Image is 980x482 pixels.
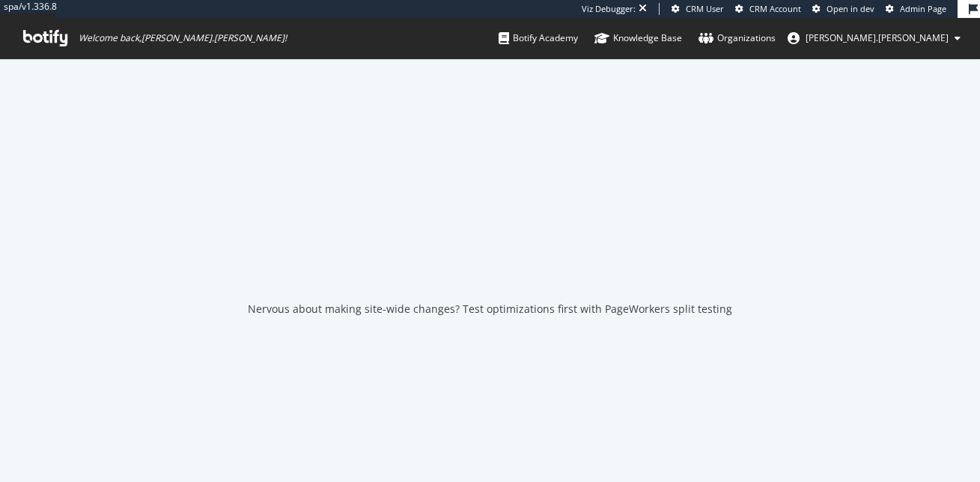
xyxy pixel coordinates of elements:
[594,31,682,46] div: Knowledge Base
[900,3,946,14] span: Admin Page
[79,32,287,44] span: Welcome back, [PERSON_NAME].[PERSON_NAME] !
[699,31,776,46] div: Organizations
[776,26,973,50] button: [PERSON_NAME].[PERSON_NAME]
[248,302,732,317] div: Nervous about making site-wide changes? Test optimizations first with PageWorkers split testing
[735,3,801,15] a: CRM Account
[436,224,544,278] div: animation
[886,3,946,15] a: Admin Page
[594,18,682,58] a: Knowledge Base
[672,3,724,15] a: CRM User
[686,3,724,14] span: CRM User
[499,31,578,46] div: Botify Academy
[806,31,949,44] span: robert.salerno
[827,3,874,14] span: Open in dev
[812,3,874,15] a: Open in dev
[699,18,776,58] a: Organizations
[499,18,578,58] a: Botify Academy
[582,3,636,15] div: Viz Debugger:
[749,3,801,14] span: CRM Account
